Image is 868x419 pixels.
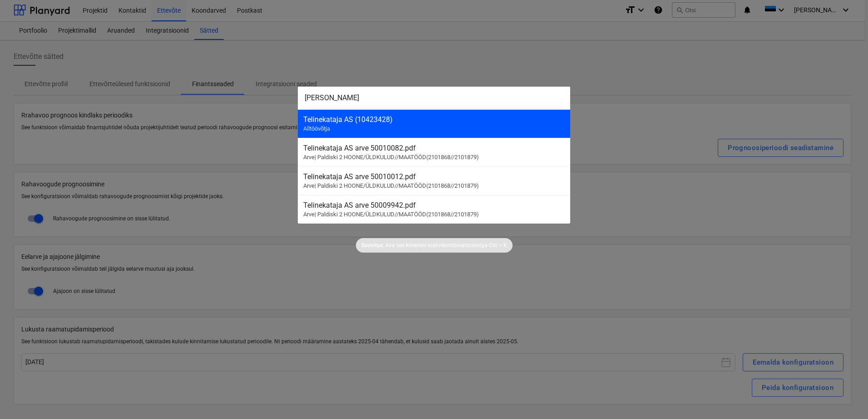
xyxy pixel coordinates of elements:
iframe: Chat Widget [823,375,868,419]
div: Soovitus:Ava see kiiremini klahvikombinatsioonigaCtrl + K [356,238,513,253]
input: Otsi projekte, eelarveridu, lepinguid, akte, alltöövõtjaid... [298,87,570,109]
div: Telinekataja AS arve 50010082.pdfArve| Paldiski 2 HOONE/ÜLDKULUD//MAATÖÖD(2101868//2101879) [298,138,570,166]
div: Telinekataja AS arve 50009942.pdfArve| Paldiski 2 HOONE/ÜLDKULUD//MAATÖÖD(2101868//2101879) [298,195,570,224]
div: Telinekataja AS (10423428) [303,115,565,124]
span: Arve | Paldiski 2 HOONE/ÜLDKULUD//MAATÖÖD(2101868//2101879) [303,154,479,161]
div: Telinekataja AS arve 50010012.pdf [303,172,565,181]
div: Telinekataja AS arve 50010082.pdf [303,144,565,152]
div: Telinekataja AS (10423428)Alltöövõtja [298,109,570,138]
span: Arve | Paldiski 2 HOONE/ÜLDKULUD//MAATÖÖD(2101868//2101879) [303,211,479,218]
span: Arve | Paldiski 2 HOONE/ÜLDKULUD//MAATÖÖD(2101868//2101879) [303,182,479,189]
span: Alltöövõtja [303,125,330,132]
p: Ava see kiiremini klahvikombinatsiooniga [385,242,488,249]
div: Telinekataja AS arve 50010012.pdfArve| Paldiski 2 HOONE/ÜLDKULUD//MAATÖÖD(2101868//2101879) [298,166,570,195]
p: Ctrl + K [489,242,507,249]
p: Soovitus: [361,242,384,249]
div: Telinekataja AS arve 50009942.pdf [303,201,565,209]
